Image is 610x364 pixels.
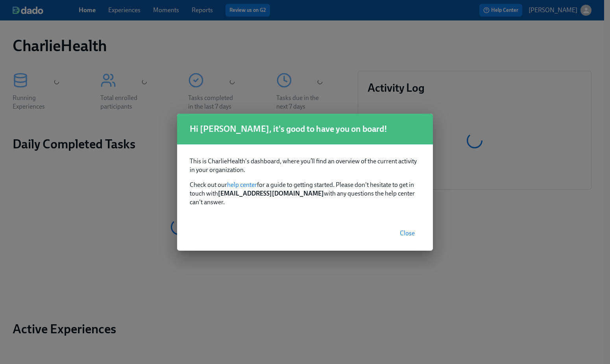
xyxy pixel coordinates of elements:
a: help center [227,181,257,188]
span: Close [400,229,415,237]
div: Check out our for a guide to getting started. Please don't hesitate to get in touch with with any... [177,144,433,216]
button: Close [394,225,420,241]
strong: [EMAIL_ADDRESS][DOMAIN_NAME] [218,190,324,197]
p: This is CharlieHealth's dashboard, where you’ll find an overview of the current activity in your ... [190,157,420,174]
h1: Hi [PERSON_NAME], it's good to have you on board! [190,123,420,135]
